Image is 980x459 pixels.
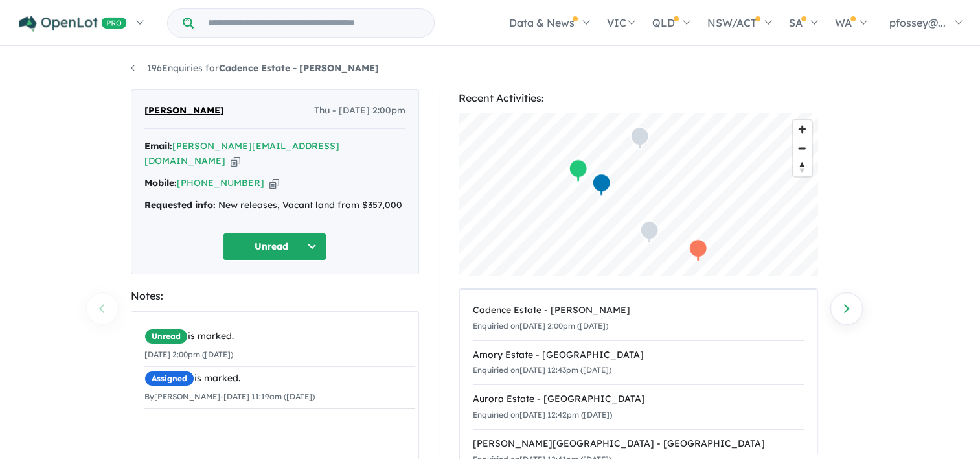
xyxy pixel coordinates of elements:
span: Zoom out [793,139,812,158]
div: New releases, Vacant land from $357,000 [144,198,405,213]
div: Cadence Estate - [PERSON_NAME] [473,303,804,318]
canvas: Map [459,113,818,276]
div: is marked. [144,329,415,344]
button: Copy [231,154,240,168]
div: is marked. [144,371,415,386]
button: Reset bearing to north [793,158,812,176]
div: Map marker [688,239,707,263]
a: [PHONE_NUMBER] [177,177,264,189]
div: Aurora Estate - [GEOGRAPHIC_DATA] [473,392,804,407]
nav: breadcrumb [131,61,850,76]
strong: Requested info: [144,199,216,211]
small: Enquiried on [DATE] 12:42pm ([DATE]) [473,410,612,419]
a: 196Enquiries forCadence Estate - [PERSON_NAME] [131,62,379,74]
div: Map marker [639,220,659,244]
strong: Mobile: [144,177,177,189]
div: Notes: [131,287,419,305]
small: Enquiried on [DATE] 2:00pm ([DATE]) [473,321,608,331]
a: Cadence Estate - [PERSON_NAME]Enquiried on[DATE] 2:00pm ([DATE]) [473,296,804,341]
a: [PERSON_NAME][EMAIL_ADDRESS][DOMAIN_NAME] [144,140,339,167]
div: Amory Estate - [GEOGRAPHIC_DATA] [473,347,804,363]
button: Zoom in [793,120,812,139]
small: Enquiried on [DATE] 12:43pm ([DATE]) [473,365,611,375]
button: Unread [223,233,326,261]
small: By [PERSON_NAME] - [DATE] 11:19am ([DATE]) [144,392,315,401]
span: pfossey@... [889,16,946,29]
img: Openlot PRO Logo White [19,16,127,32]
div: Map marker [630,126,649,150]
button: Copy [269,176,279,190]
strong: Email: [144,140,172,152]
span: Unread [144,329,188,344]
div: Map marker [591,173,611,197]
a: Aurora Estate - [GEOGRAPHIC_DATA]Enquiried on[DATE] 12:42pm ([DATE]) [473,384,804,430]
span: [PERSON_NAME] [144,103,224,119]
input: Try estate name, suburb, builder or developer [196,9,431,37]
div: Recent Activities: [459,89,818,107]
span: Assigned [144,371,194,386]
div: [PERSON_NAME][GEOGRAPHIC_DATA] - [GEOGRAPHIC_DATA] [473,436,804,452]
a: Amory Estate - [GEOGRAPHIC_DATA]Enquiried on[DATE] 12:43pm ([DATE]) [473,340,804,386]
strong: Cadence Estate - [PERSON_NAME] [219,62,379,74]
button: Zoom out [793,139,812,158]
span: Thu - [DATE] 2:00pm [314,103,405,119]
div: Map marker [568,159,587,183]
small: [DATE] 2:00pm ([DATE]) [144,349,233,359]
